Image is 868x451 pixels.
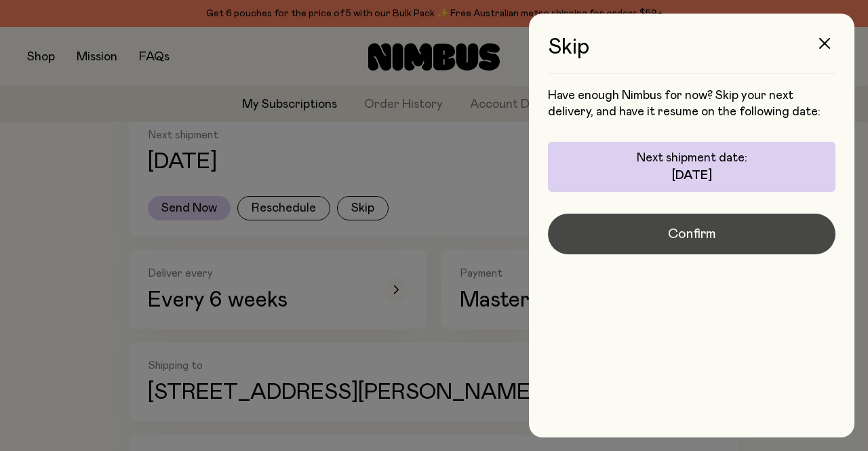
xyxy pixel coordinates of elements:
[548,35,835,74] h3: Skip
[637,150,747,166] p: Next shipment date:
[668,224,716,243] span: Confirm
[672,168,712,184] p: [DATE]
[548,214,835,254] button: Confirm
[548,87,835,120] p: Have enough Nimbus for now? Skip your next delivery, and have it resume on the following date:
